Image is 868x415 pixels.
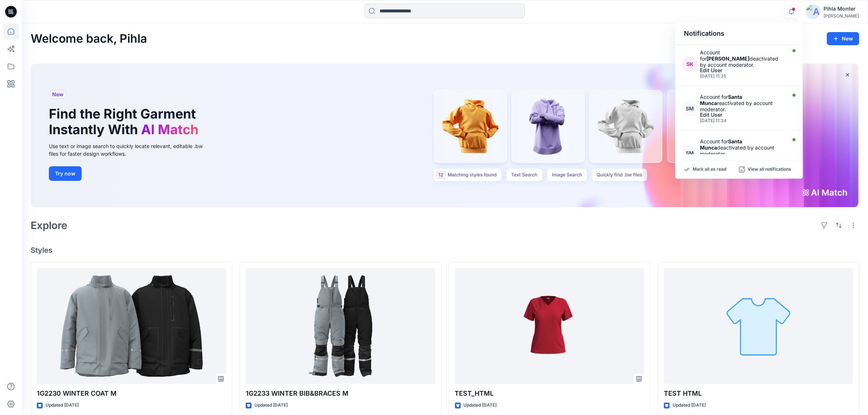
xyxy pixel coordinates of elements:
[49,166,82,181] button: Try now
[673,402,706,409] p: Updated [DATE]
[246,268,435,384] a: 1G2233 WINTER BIB&BRACES M
[46,402,79,409] p: Updated [DATE]
[682,146,697,160] div: SM
[748,166,791,173] p: View all notifications
[246,388,435,399] p: 1G2233 WINTER BIB&BRACES M
[682,57,697,71] div: SK
[675,23,803,45] div: Notifications
[806,4,821,19] img: avatar
[707,55,750,62] strong: [PERSON_NAME]
[700,138,785,157] div: Account for deactivated by account moderator.
[52,90,63,99] span: New
[254,402,288,409] p: Updated [DATE]
[49,106,202,137] h1: Find the Right Garment Instantly With
[455,268,644,384] a: TEST_HTML
[700,94,785,112] div: Account for reactivated by account moderator.
[682,101,697,116] div: SM
[700,118,785,123] div: Tuesday, September 30, 2025 11:34
[700,112,785,117] div: Edit User
[664,388,853,399] p: TEST HTML
[464,402,497,409] p: Updated [DATE]
[700,49,785,68] div: Account for deactivated by account moderator.
[693,166,726,173] p: Mark all as read
[37,268,226,384] a: 1G2230 WINTER COAT M
[141,121,198,137] span: AI Match
[455,388,644,399] p: TEST_HTML
[700,138,742,151] strong: Santa Munca
[31,32,147,46] h2: Welcome back, Pihla
[700,94,742,106] strong: Santa Munca
[31,220,67,231] h2: Explore
[700,68,785,73] div: Edit User
[37,388,226,399] p: 1G2230 WINTER COAT M
[31,246,859,255] h4: Styles
[827,32,859,45] button: New
[824,4,859,13] div: Pihla Monter
[49,142,213,158] div: Use text or image search to quickly locate relevant, editable .bw files for faster design workflows.
[700,74,785,79] div: Tuesday, September 30, 2025 11:35
[824,13,859,19] div: [PERSON_NAME]
[664,268,853,384] a: TEST HTML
